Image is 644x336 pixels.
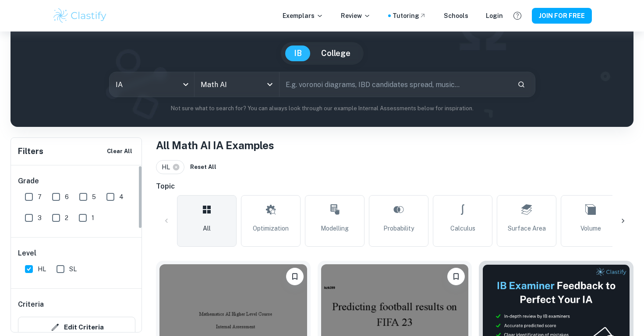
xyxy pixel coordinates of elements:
span: 1 [92,213,94,223]
button: IB [285,45,311,61]
img: Clastify logo [52,7,108,24]
h6: Filters [18,145,43,157]
button: Clear All [105,145,134,158]
p: Not sure what to search for? You can always look through our example Internal Assessments below f... [18,104,626,113]
h6: Level [18,248,135,259]
h6: Grade [18,176,135,186]
a: Login [486,11,503,21]
input: E.g. voronoi diagrams, IBD candidates spread, music... [280,72,510,97]
span: 4 [119,192,124,202]
h1: All Math AI IA Examples [156,137,633,153]
span: Probability [383,224,414,233]
span: HL [38,264,46,274]
div: HL [156,160,184,174]
span: All [203,224,211,233]
span: 2 [65,213,68,223]
div: IA [110,72,194,97]
span: Surface Area [508,224,546,233]
p: Exemplars [283,11,323,21]
button: Reset All [188,161,219,174]
span: 6 [65,192,69,202]
button: Open [264,78,276,91]
span: Volume [580,224,601,233]
button: JOIN FOR FREE [532,8,592,24]
a: Schools [444,11,468,21]
span: HL [162,162,174,172]
h6: Criteria [18,299,44,310]
button: College [312,45,359,61]
span: SL [69,264,77,274]
span: Optimization [253,224,289,233]
span: Calculus [450,224,475,233]
button: Help and Feedback [510,8,525,23]
span: Modelling [321,224,349,233]
span: 7 [38,192,42,202]
h6: Topic [156,181,633,192]
button: Please log in to bookmark exemplars [286,268,304,285]
button: Search [514,77,529,92]
a: Tutoring [393,11,426,21]
span: 5 [92,192,96,202]
p: Review [341,11,371,21]
button: Please log in to bookmark exemplars [447,268,465,285]
span: 3 [38,213,42,223]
